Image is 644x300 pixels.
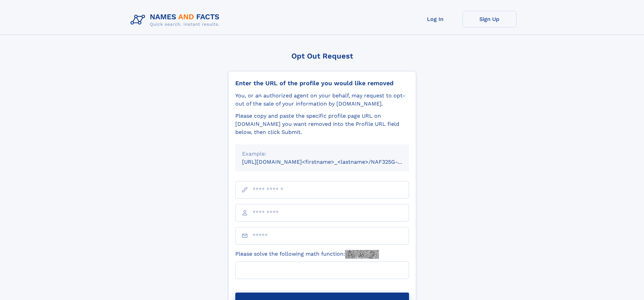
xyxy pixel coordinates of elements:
[242,150,402,158] div: Example:
[235,250,379,259] label: Please solve the following math function:
[408,11,462,27] a: Log In
[235,79,409,87] div: Enter the URL of the profile you would like removed
[228,52,416,60] div: Opt Out Request
[128,11,225,29] img: Logo Names and Facts
[235,112,409,136] div: Please copy and paste the specific profile page URL on [DOMAIN_NAME] you want removed into the Pr...
[235,92,409,108] div: You, or an authorized agent on your behalf, may request to opt-out of the sale of your informatio...
[462,11,517,27] a: Sign Up
[242,159,422,165] small: [URL][DOMAIN_NAME]<firstname>_<lastname>/NAF325G-xxxxxxxx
